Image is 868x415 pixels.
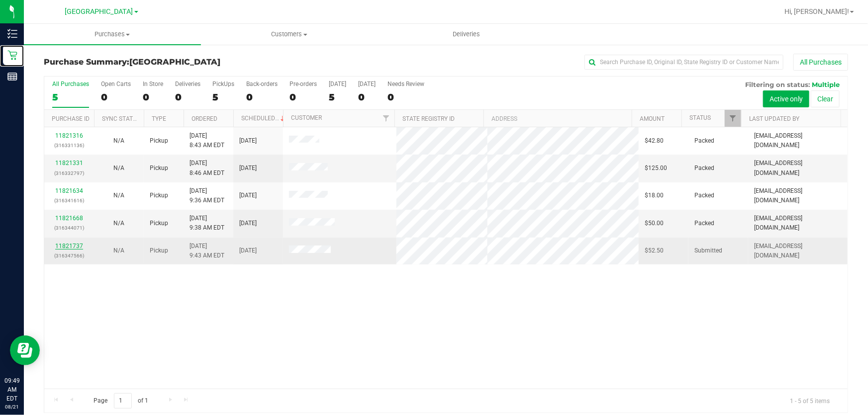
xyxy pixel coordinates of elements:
[239,191,257,200] span: [DATE]
[754,159,842,177] span: [EMAIL_ADDRESS][DOMAIN_NAME]
[811,90,840,107] button: Clear
[101,81,131,87] div: Open Carts
[143,81,163,87] div: In Store
[150,246,168,255] span: Pickup
[7,29,17,39] inline-svg: Inventory
[175,81,200,87] div: Deliveries
[7,50,17,60] inline-svg: Retail
[246,91,278,103] div: 0
[782,393,838,408] span: 1 - 5 of 5 items
[246,81,278,87] div: Back-orders
[101,91,131,103] div: 0
[694,164,714,173] span: Packed
[329,81,346,87] div: [DATE]
[190,186,224,205] span: [DATE] 9:36 AM EDT
[812,81,840,88] span: Multiple
[113,220,124,227] span: Not Applicable
[784,7,849,15] span: Hi, [PERSON_NAME]!
[150,219,168,228] span: Pickup
[50,168,88,178] p: (316332797)
[10,335,40,365] iframe: Resource center
[645,246,664,255] span: $52.50
[50,251,88,260] p: (316347566)
[439,30,493,39] span: Deliveries
[378,110,394,127] a: Filter
[7,72,17,82] inline-svg: Reports
[175,91,200,103] div: 0
[387,91,424,103] div: 0
[358,81,376,87] div: [DATE]
[113,137,124,144] span: Not Applicable
[239,136,257,146] span: [DATE]
[329,91,346,103] div: 5
[645,219,664,228] span: $50.00
[754,131,842,150] span: [EMAIL_ADDRESS][DOMAIN_NAME]
[694,136,714,146] span: Packed
[289,91,317,103] div: 0
[192,115,217,122] a: Ordered
[55,215,83,222] a: 11821668
[239,246,257,255] span: [DATE]
[150,191,168,200] span: Pickup
[694,246,722,255] span: Submitted
[50,223,88,233] p: (316344071)
[289,81,317,87] div: Pre-orders
[24,30,201,39] span: Purchases
[113,219,124,228] button: N/A
[44,58,312,67] h3: Purchase Summary:
[150,136,168,146] span: Pickup
[378,24,555,45] a: Deliveries
[793,54,848,71] button: All Purchases
[52,91,89,103] div: 5
[55,243,83,249] a: 11821737
[50,141,88,150] p: (316331136)
[749,115,799,122] a: Last Updated By
[113,192,124,199] span: Not Applicable
[113,164,124,173] button: N/A
[239,219,257,228] span: [DATE]
[241,115,287,122] a: Scheduled
[52,81,89,87] div: All Purchases
[689,114,711,121] a: Status
[483,110,632,127] th: Address
[725,110,741,127] a: Filter
[24,24,201,45] a: Purchases
[745,81,810,88] span: Filtering on status:
[402,115,455,122] a: State Registry ID
[55,187,83,194] a: 11821634
[640,115,665,122] a: Amount
[113,247,124,254] span: Not Applicable
[212,91,234,103] div: 5
[4,403,19,411] p: 08/21
[584,55,783,70] input: Search Purchase ID, Original ID, State Registry ID or Customer Name...
[754,186,842,205] span: [EMAIL_ADDRESS][DOMAIN_NAME]
[52,115,90,122] a: Purchase ID
[754,214,842,233] span: [EMAIL_ADDRESS][DOMAIN_NAME]
[763,90,809,107] button: Active only
[387,81,424,87] div: Needs Review
[190,242,224,260] span: [DATE] 9:43 AM EDT
[190,131,224,150] span: [DATE] 8:43 AM EDT
[150,164,168,173] span: Pickup
[114,393,132,409] input: 1
[201,30,378,39] span: Customers
[694,219,714,228] span: Packed
[212,81,234,87] div: PickUps
[645,191,664,200] span: $18.00
[65,7,133,16] span: [GEOGRAPHIC_DATA]
[129,57,220,67] span: [GEOGRAPHIC_DATA]
[201,24,378,45] a: Customers
[645,164,667,173] span: $125.00
[50,196,88,205] p: (316341616)
[85,393,157,409] span: Page of 1
[645,136,664,146] span: $42.80
[358,91,376,103] div: 0
[694,191,714,200] span: Packed
[239,164,257,173] span: [DATE]
[55,132,83,139] a: 11821316
[754,242,842,260] span: [EMAIL_ADDRESS][DOMAIN_NAME]
[113,165,124,171] span: Not Applicable
[291,114,322,121] a: Customer
[190,159,224,177] span: [DATE] 8:46 AM EDT
[152,115,166,122] a: Type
